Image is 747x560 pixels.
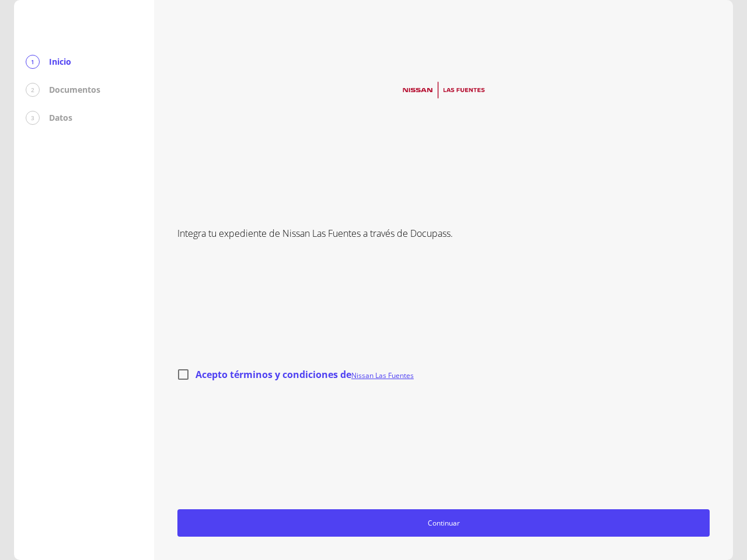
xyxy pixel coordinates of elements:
[26,111,40,125] div: 3
[177,226,710,240] p: Integra tu expediente de Nissan Las Fuentes a través de Docupass.
[49,112,72,124] p: Datos
[396,76,492,104] img: logo
[26,55,40,69] div: 1
[196,368,414,381] span: Acepto términos y condiciones de
[49,56,71,68] p: Inicio
[183,517,704,529] span: Continuar
[49,84,100,96] p: Documentos
[26,83,40,97] div: 2
[351,370,414,380] a: Nissan Las Fuentes
[177,509,710,537] button: Continuar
